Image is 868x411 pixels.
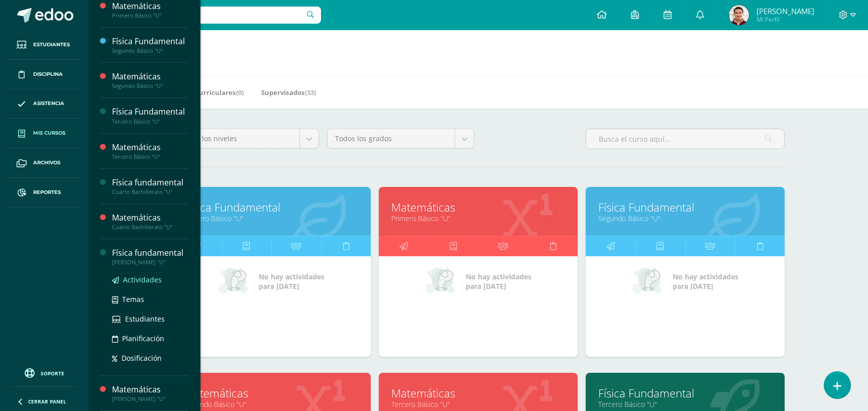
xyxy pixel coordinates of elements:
img: no_activities_small.png [425,266,459,296]
a: Temas [112,293,188,305]
a: MatemáticasPrimero Básico "U" [112,1,188,19]
a: Asistencia [8,89,80,119]
div: Cuarto Bachillerato "U" [112,224,188,231]
a: Mis cursos [8,119,80,148]
a: Física fundamental[PERSON_NAME] "U" [112,247,188,266]
span: Soporte [41,370,64,377]
span: Temas [122,294,144,304]
a: Supervisados(33) [261,84,316,100]
img: e7cd323b44cf5a74fd6dd1684ce041c5.png [729,5,749,25]
a: Primero Básico "U" [391,214,565,223]
span: Estudiantes [125,314,165,324]
a: MatemáticasTercero Básico "U" [112,142,188,160]
span: Asistencia [33,99,64,108]
span: (33) [305,88,316,97]
span: Cerrar panel [28,398,66,405]
div: Tercero Básico "U" [112,118,188,125]
a: MatemáticasCuarto Bachillerato "U" [112,212,188,231]
div: Matemáticas [112,384,188,395]
a: Física Fundamental [184,199,358,215]
div: Física fundamental [112,247,188,259]
div: [PERSON_NAME] "U" [112,259,188,266]
a: Estudiantes [8,30,80,60]
div: Matemáticas [112,142,188,153]
a: Disciplina [8,60,80,89]
a: Matemáticas [184,385,358,401]
a: Matemáticas [391,385,565,401]
div: Segundo Básico "U" [112,82,188,89]
span: Todos los grados [335,129,447,148]
a: Actividades [112,274,188,285]
span: No hay actividades para [DATE] [466,272,531,291]
span: Todos los niveles [180,129,292,148]
a: Tercero Básico "U" [391,399,565,409]
a: Física FundamentalSegundo Básico "U" [112,36,188,54]
a: Soporte [12,366,76,379]
div: Matemáticas [112,212,188,224]
input: Busca un usuario... [95,7,321,24]
span: Reportes [33,188,61,196]
a: Tercero Básico "U" [598,399,772,409]
a: MatemáticasSegundo Básico "U" [112,71,188,89]
a: Todos los niveles [172,129,318,148]
a: Segundo Básico "U" [598,214,772,223]
span: Mi Perfil [756,15,814,24]
span: Archivos [33,159,60,167]
a: Mis Extracurriculares(0) [165,84,244,100]
div: Primero Básico "U" [112,12,188,19]
div: Segundo Básico "U" [112,47,188,54]
span: Dosificación [122,353,162,363]
div: [PERSON_NAME] "U" [112,395,188,402]
a: Archivos [8,148,80,178]
span: No hay actividades para [DATE] [259,272,324,291]
a: Matemáticas[PERSON_NAME] "U" [112,384,188,402]
img: no_activities_small.png [219,266,252,296]
span: Planificación [122,334,164,343]
a: Estudiantes [112,313,188,325]
a: Física FundamentalTercero Básico "U" [112,106,188,125]
a: Primero Básico "U" [184,214,358,223]
span: Disciplina [33,70,63,78]
div: Matemáticas [112,71,188,82]
a: Física Fundamental [598,199,772,215]
a: Todos los grados [328,129,474,148]
div: Física fundamental [112,177,188,188]
div: Matemáticas [112,1,188,12]
img: no_activities_small.png [632,266,666,296]
input: Busca el curso aquí... [586,129,784,149]
a: Dosificación [112,352,188,364]
span: Actividades [123,275,162,284]
a: Reportes [8,178,80,208]
span: Estudiantes [33,41,70,49]
div: Tercero Básico "U" [112,153,188,160]
span: No hay actividades para [DATE] [673,272,738,291]
a: Física Fundamental [598,385,772,401]
a: Matemáticas [391,199,565,215]
a: Planificación [112,333,188,344]
a: Física fundamentalCuarto Bachillerato "U" [112,177,188,195]
span: Mis cursos [33,129,65,137]
div: Cuarto Bachillerato "U" [112,188,188,195]
div: Física Fundamental [112,36,188,47]
a: Segundo Básico "U" [184,399,358,409]
span: (0) [236,88,244,97]
span: [PERSON_NAME] [756,6,814,16]
div: Física Fundamental [112,106,188,118]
